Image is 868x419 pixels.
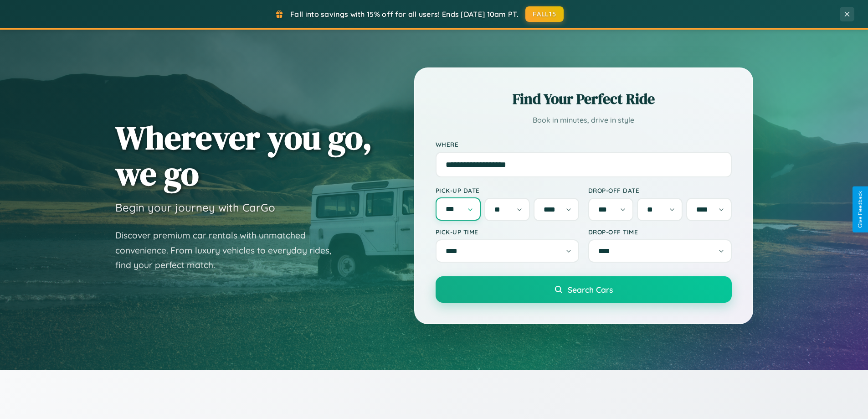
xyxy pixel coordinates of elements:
[436,228,579,236] label: Pick-up Time
[588,186,732,194] label: Drop-off Date
[290,10,519,19] span: Fall into savings with 15% off for all users! Ends [DATE] 10am PT.
[525,6,564,22] button: FALL15
[115,201,275,214] h3: Begin your journey with CarGo
[857,191,863,228] div: Give Feedback
[436,186,579,194] label: Pick-up Date
[436,114,732,127] p: Book in minutes, drive in style
[588,228,732,236] label: Drop-off Time
[436,140,732,148] label: Where
[568,285,613,295] span: Search Cars
[115,228,343,273] p: Discover premium car rentals with unmatched convenience. From luxury vehicles to everyday rides, ...
[436,276,732,303] button: Search Cars
[115,119,372,191] h1: Wherever you go, we go
[436,89,732,109] h2: Find Your Perfect Ride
